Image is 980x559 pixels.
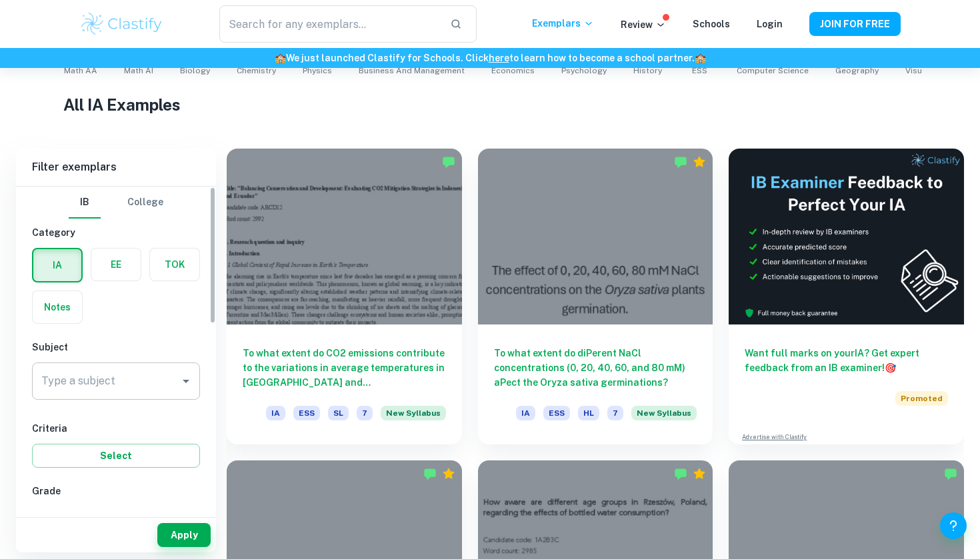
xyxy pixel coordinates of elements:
img: Marked [944,467,957,480]
button: College [127,187,163,219]
span: ESS [543,406,570,420]
span: Math AA [64,65,97,77]
button: TOK [150,249,199,280]
button: Select [32,444,200,468]
span: New Syllabus [631,406,697,420]
span: 🎯 [885,362,896,373]
h6: Category [32,225,200,240]
h6: Grade [32,484,200,498]
span: Biology [180,65,210,77]
h6: We just launched Clastify for Schools. Click to learn how to become a school partner. [3,51,977,65]
input: Search for any exemplars... [219,5,439,43]
span: ESS [692,65,707,77]
span: Economics [491,65,535,77]
img: Marked [674,155,687,169]
button: IB [69,187,101,219]
a: Want full marks on yourIA? Get expert feedback from an IB examiner!PromotedAdvertise with Clastify [729,149,964,444]
a: here [489,53,509,63]
a: Schools [693,19,730,29]
h6: Filter exemplars [16,149,216,186]
p: Review [621,17,666,32]
span: Geography [835,65,879,77]
p: Exemplars [532,16,594,31]
span: HL [578,406,599,420]
span: Psychology [561,65,607,77]
button: Notes [33,291,82,323]
span: Math AI [124,65,153,77]
button: Apply [157,523,211,547]
h6: To what extent do diPerent NaCl concentrations (0, 20, 40, 60, and 80 mM) aPect the Oryza sativa ... [494,346,697,390]
span: 🏫 [275,53,286,63]
span: ESS [293,406,320,420]
div: Starting from the May 2026 session, the ESS IA requirements have changed. We created this exempla... [381,406,446,428]
span: Physics [303,65,332,77]
div: Filter type choice [69,187,163,219]
span: Promoted [895,391,948,406]
span: History [633,65,662,77]
span: IA [266,406,285,420]
a: To what extent do diPerent NaCl concentrations (0, 20, 40, 60, and 80 mM) aPect the Oryza sativa ... [478,149,713,444]
img: Marked [674,467,687,480]
img: Clastify logo [79,11,164,37]
span: SL [328,406,349,420]
img: Thumbnail [729,149,964,324]
img: Marked [423,467,437,480]
div: Starting from the May 2026 session, the ESS IA requirements have changed. We created this exempla... [631,406,697,428]
span: New Syllabus [381,406,446,420]
h6: To what extent do CO2 emissions contribute to the variations in average temperatures in [GEOGRAPH... [243,346,446,390]
span: 7 [357,406,373,420]
span: Computer Science [737,65,809,77]
span: 🏫 [695,53,706,63]
button: IA [33,249,81,281]
a: Advertise with Clastify [742,432,807,442]
div: Premium [693,467,706,480]
span: Chemistry [237,65,276,77]
a: Login [757,19,783,29]
button: Help and Feedback [940,512,967,539]
div: Premium [442,467,455,480]
a: To what extent do CO2 emissions contribute to the variations in average temperatures in [GEOGRAPH... [227,149,462,444]
button: EE [91,249,141,280]
h6: Criteria [32,421,200,436]
span: IA [516,406,535,420]
button: Open [177,372,195,390]
h1: All IA Examples [63,93,917,117]
img: Marked [442,155,455,169]
h6: Subject [32,340,200,354]
h6: Want full marks on your IA ? Get expert feedback from an IB examiner! [745,346,948,375]
span: Business and Management [359,65,465,77]
button: JOIN FOR FREE [809,12,901,36]
div: Premium [693,155,706,169]
span: 7 [607,406,623,420]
